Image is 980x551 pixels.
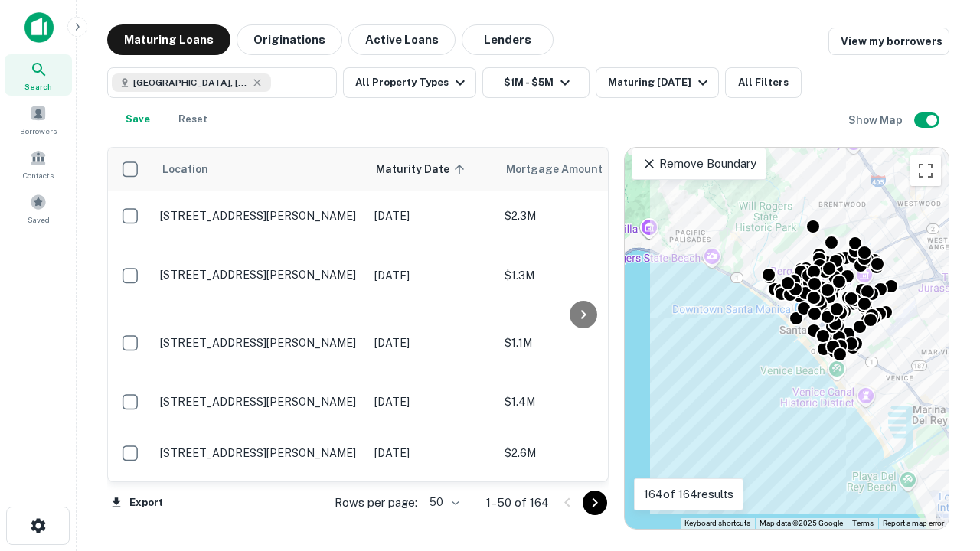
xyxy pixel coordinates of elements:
a: View my borrowers [828,28,949,55]
p: [DATE] [374,207,489,224]
a: Terms [852,519,874,527]
th: Maturity Date [367,148,497,191]
p: [DATE] [374,334,489,351]
span: Map data ©2025 Google [759,519,843,527]
p: [DATE] [374,267,489,284]
p: $1.1M [505,334,658,351]
p: [STREET_ADDRESS][PERSON_NAME] [160,446,359,460]
p: [STREET_ADDRESS][PERSON_NAME] [160,395,359,409]
button: Reset [168,104,217,135]
p: $2.3M [505,207,658,224]
p: [STREET_ADDRESS][PERSON_NAME] [160,268,359,282]
a: Saved [5,187,72,229]
iframe: Chat Widget [903,429,980,502]
span: Borrowers [20,125,57,137]
p: 1–50 of 164 [486,494,549,512]
p: $1.3M [505,267,658,284]
span: Mortgage Amount [506,160,622,178]
button: Export [107,491,167,514]
img: capitalize-icon.png [24,12,54,43]
button: All Property Types [343,67,476,98]
th: Location [152,148,367,191]
p: Rows per page: [335,494,417,512]
button: Lenders [462,24,554,55]
p: [DATE] [374,445,489,461]
button: Active Loans [348,24,456,55]
p: Remove Boundary [642,155,756,173]
a: Contacts [5,143,72,184]
span: [GEOGRAPHIC_DATA], [GEOGRAPHIC_DATA], [GEOGRAPHIC_DATA] [133,76,248,90]
p: $1.4M [505,393,658,410]
div: 0 0 [625,148,949,529]
th: Mortgage Amount [497,148,665,191]
button: All Filters [725,67,802,98]
span: Maturity Date [376,160,469,178]
p: [DATE] [374,393,489,410]
button: Maturing Loans [107,24,230,55]
a: Report a map error [883,519,944,527]
span: Location [162,160,208,178]
button: $1M - $5M [482,67,590,98]
a: Search [5,54,72,96]
a: Borrowers [5,99,72,140]
button: Keyboard shortcuts [684,518,750,529]
button: Maturing [DATE] [596,67,719,98]
button: Save your search to get updates of matches that match your search criteria. [113,104,162,135]
div: 50 [423,491,462,514]
button: Toggle fullscreen view [910,155,941,186]
p: $2.6M [505,445,658,461]
span: Saved [28,214,50,226]
a: Open this area in Google Maps (opens a new window) [629,509,679,529]
img: Google [629,509,679,529]
button: Originations [237,24,342,55]
button: Go to next page [583,491,607,515]
div: Maturing [DATE] [608,73,712,92]
p: [STREET_ADDRESS][PERSON_NAME] [160,336,359,350]
p: [STREET_ADDRESS][PERSON_NAME] [160,209,359,223]
span: Search [24,80,52,93]
p: 164 of 164 results [644,485,733,504]
h6: Show Map [848,112,905,129]
span: Contacts [23,169,54,181]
